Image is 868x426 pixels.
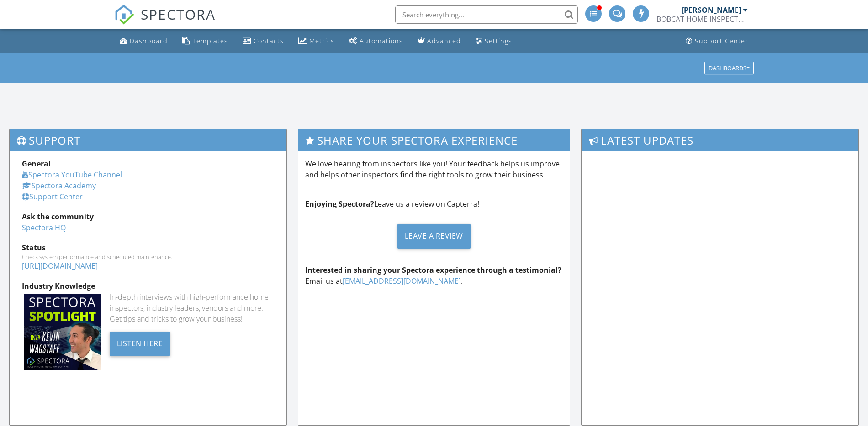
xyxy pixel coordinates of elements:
[298,129,570,151] h3: Share Your Spectora Experience
[116,33,171,50] a: Dashboard
[397,224,471,249] div: Leave a Review
[345,33,407,50] a: Automations (Advanced)
[114,5,134,25] img: The Best Home Inspection Software - Spectora
[305,199,374,209] strong: Enjoying Spectora?
[239,33,287,50] a: Contacts
[305,265,561,275] strong: Interested in sharing your Spectora experience through a testimonial?
[179,33,232,50] a: Templates
[114,12,216,31] a: SPECTORA
[656,15,748,24] div: BOBCAT HOME INSPECTOR
[305,158,563,180] p: We love hearing from inspectors like you! Your feedback helps us improve and helps other inspecto...
[395,5,578,24] input: Search everything...
[427,36,461,45] div: Advanced
[704,62,754,74] button: Dashboards
[305,217,563,255] a: Leave a Review
[682,33,752,50] a: Support Center
[309,36,334,45] div: Metrics
[22,253,274,260] div: Check system performance and scheduled maintenance.
[22,159,51,169] strong: General
[22,211,274,222] div: Ask the community
[695,36,748,45] div: Support Center
[141,5,216,24] span: SPECTORA
[709,65,750,71] div: Dashboards
[485,36,512,45] div: Settings
[254,36,284,45] div: Contacts
[110,338,170,348] a: Listen Here
[130,36,168,45] div: Dashboard
[472,33,516,50] a: Settings
[295,33,338,50] a: Metrics
[10,129,286,151] h3: Support
[360,36,403,45] div: Automations
[305,265,563,286] p: Email us at .
[110,291,274,324] div: In-depth interviews with high-performance home inspectors, industry leaders, vendors and more. Ge...
[682,5,741,15] div: [PERSON_NAME]
[582,129,858,151] h3: Latest Updates
[110,332,170,356] div: Listen Here
[24,294,101,370] img: Spectoraspolightmain
[22,281,274,291] div: Industry Knowledge
[22,261,98,271] a: [URL][DOMAIN_NAME]
[414,33,465,50] a: Advanced
[22,192,83,202] a: Support Center
[192,36,228,45] div: Templates
[343,276,461,286] a: [EMAIL_ADDRESS][DOMAIN_NAME]
[22,181,96,191] a: Spectora Academy
[305,198,563,209] p: Leave us a review on Capterra!
[22,223,66,233] a: Spectora HQ
[22,242,274,253] div: Status
[22,170,122,180] a: Spectora YouTube Channel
